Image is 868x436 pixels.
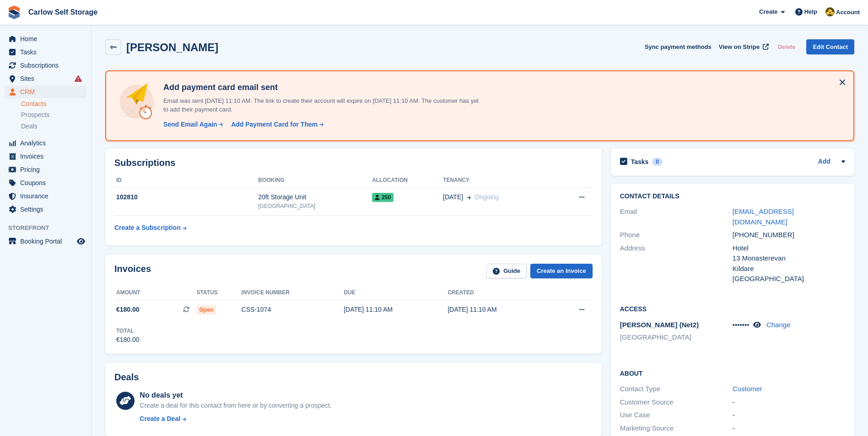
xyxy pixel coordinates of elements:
a: menu [5,163,86,176]
a: Preview store [75,236,86,247]
span: Invoices [20,150,75,163]
a: menu [5,235,86,248]
th: Created [447,286,551,300]
div: Create a Subscription [114,223,181,233]
button: Delete [774,39,799,54]
th: Due [344,286,447,300]
span: Booking Portal [20,235,75,248]
h2: About [620,368,845,378]
a: Edit Contact [806,39,854,54]
a: Create a Deal [140,414,331,424]
div: Email [620,207,733,227]
div: No deals yet [140,390,331,401]
a: Guide [486,264,527,279]
th: Invoice number [242,286,344,300]
img: stora-icon-8386f47178a22dfd0bd8f6a31ec36ba5ce8667c1dd55bd0f319d3a0aa187defe.svg [7,5,21,19]
a: Carlow Self Storage [25,5,101,20]
h2: Invoices [114,264,151,279]
div: CSS-1074 [242,305,344,314]
a: Add Payment Card for Them [227,120,324,129]
span: Analytics [20,137,75,149]
div: €180.00 [116,335,140,345]
div: Send Email Again [163,120,217,129]
div: 20ft Storage Unit [258,192,372,202]
div: - [733,410,845,420]
h2: [PERSON_NAME] [126,41,218,53]
div: [DATE] 11:10 AM [447,305,551,314]
a: menu [5,85,86,98]
span: Subscriptions [20,59,75,72]
li: [GEOGRAPHIC_DATA] [620,332,733,343]
a: Change [766,321,791,329]
h2: Tasks [631,158,649,166]
a: menu [5,72,86,85]
th: Amount [114,286,197,300]
th: Status [197,286,242,300]
a: menu [5,203,86,216]
th: ID [114,173,258,188]
a: View on Stripe [715,39,771,54]
span: 250 [372,193,394,202]
a: [EMAIL_ADDRESS][DOMAIN_NAME] [733,207,794,226]
img: add-payment-card-4dbda4983b697a7845d177d07a5d71e8a16f1ec00487972de202a45f1e8132f5.svg [117,82,156,121]
div: 102810 [114,192,258,202]
div: 0 [652,158,663,166]
span: Prospects [21,111,49,119]
div: Use Case [620,410,733,420]
h2: Contact Details [620,193,845,200]
div: [DATE] 11:10 AM [344,305,447,314]
span: [DATE] [443,192,463,202]
img: Kevin Moore [825,7,835,16]
a: Add [818,157,830,167]
a: Prospects [21,110,86,120]
a: Create an Invoice [530,264,593,279]
a: Deals [21,122,86,131]
p: Email was sent [DATE] 11:10 AM. The link to create their account will expire on [DATE] 11:10 AM. ... [160,96,480,114]
div: [GEOGRAPHIC_DATA] [258,202,372,210]
span: Storefront [8,223,91,233]
span: Help [804,7,817,16]
span: Insurance [20,190,75,202]
th: Tenancy [443,173,554,188]
div: - [733,423,845,434]
div: [PHONE_NUMBER] [733,230,845,240]
div: 13 Monasterevan [733,253,845,264]
a: menu [5,46,86,58]
a: menu [5,137,86,149]
a: Create a Subscription [114,219,187,236]
div: Create a Deal [140,414,180,424]
span: CRM [20,85,75,98]
div: Phone [620,230,733,240]
span: Tasks [20,46,75,58]
span: Deals [21,122,38,131]
span: Pricing [20,163,75,176]
h2: Access [620,304,845,313]
div: Hotel [733,243,845,254]
div: Add Payment Card for Them [231,120,318,129]
a: menu [5,176,86,189]
div: Customer Source [620,397,733,408]
span: €180.00 [116,305,140,314]
div: Marketing Source [620,423,733,434]
a: menu [5,59,86,72]
span: View on Stripe [719,43,760,52]
span: Create [759,7,777,16]
h4: Add payment card email sent [160,82,480,93]
th: Booking [258,173,372,188]
th: Allocation [372,173,443,188]
span: Open [197,305,216,314]
h2: Deals [114,372,139,383]
span: Home [20,32,75,45]
i: Smart entry sync failures have occurred [75,75,82,82]
div: Create a deal for this contact from here or by converting a prospect. [140,401,331,410]
a: menu [5,32,86,45]
div: Address [620,243,733,284]
span: Sites [20,72,75,85]
a: Contacts [21,100,86,108]
span: Account [836,8,860,17]
span: ••••••• [733,321,749,329]
div: Kildare [733,264,845,274]
div: [GEOGRAPHIC_DATA] [733,274,845,284]
span: Ongoing [474,193,499,201]
h2: Subscriptions [114,158,593,168]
